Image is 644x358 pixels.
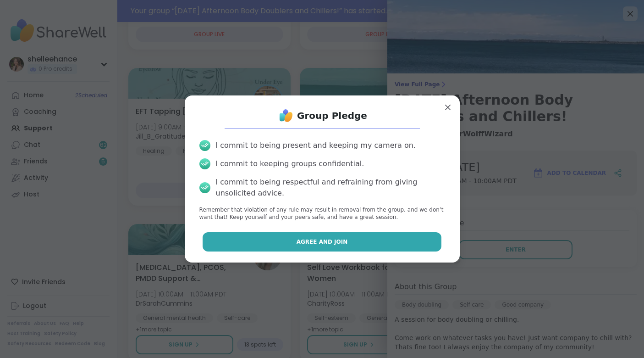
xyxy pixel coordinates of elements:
h1: Group Pledge [297,109,367,122]
div: I commit to being present and keeping my camera on. [216,140,416,151]
span: Agree and Join [297,238,348,246]
img: ShareWell Logo [277,106,295,125]
div: I commit to keeping groups confidential. [216,158,364,169]
button: Agree and Join [203,232,441,252]
div: I commit to being respectful and refraining from giving unsolicited advice. [216,177,445,199]
p: Remember that violation of any rule may result in removal from the group, and we don’t want that!... [199,206,445,222]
